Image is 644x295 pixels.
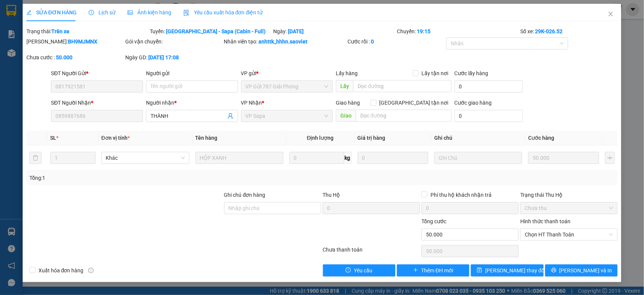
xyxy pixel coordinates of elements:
[89,9,115,15] span: Lịch sử
[551,267,556,273] span: printer
[246,81,329,92] span: VP Gửi 787 Giải Phóng
[600,4,621,25] button: Close
[68,39,97,45] b: BH9MJMNX
[56,54,72,60] b: 50.000
[455,80,523,93] input: Cước lấy hàng
[431,131,525,145] th: Ghi chú
[259,39,308,45] b: anhttk_hhhn.saoviet
[336,80,353,92] span: Lấy
[26,53,124,62] div: Chưa cước :
[51,99,143,107] div: SĐT Người Nhận
[106,152,185,164] span: Khác
[396,27,520,36] div: Chuyến:
[346,267,351,273] span: exclamation-circle
[471,264,543,276] button: save[PERSON_NAME] thay đổi
[455,100,492,106] label: Cước giao hàng
[421,266,453,275] span: Thêm ĐH mới
[417,28,430,34] b: 19:15
[149,27,272,36] div: Tuyến:
[358,135,386,141] span: Giá trị hàng
[427,191,495,199] span: Phí thu hộ khách nhận trả
[455,110,523,122] input: Cước giao hàng
[520,191,618,199] div: Trạng thái Thu Hộ
[183,9,263,15] span: Yêu cầu xuất hóa đơn điện tử
[559,266,612,275] span: [PERSON_NAME] và In
[336,110,356,122] span: Giao
[246,110,329,122] span: VP Sapa
[224,37,346,46] div: Nhân viên tạo:
[520,218,570,224] label: Hình thức thanh toán
[26,27,149,36] div: Trạng thái:
[528,152,599,164] input: 0
[455,70,489,76] label: Cước lấy hàng
[195,135,218,141] span: Tên hàng
[336,100,360,106] span: Giao hàng
[288,28,304,34] b: [DATE]
[227,113,234,119] span: user-add
[195,152,283,164] input: VD: Bàn, Ghế
[413,267,418,273] span: plus
[535,28,563,34] b: 29K-026.52
[146,99,238,107] div: Người nhận
[224,192,266,198] label: Ghi chú đơn hàng
[371,39,374,45] b: 0
[148,54,179,60] b: [DATE] 17:08
[434,152,522,164] input: Ghi Chú
[125,53,223,62] div: Ngày GD:
[525,229,613,240] span: Chọn HT Thanh Toán
[356,110,452,122] input: Dọc đường
[88,268,94,273] span: info-circle
[485,266,546,275] span: [PERSON_NAME] thay đổi
[336,70,358,76] span: Lấy hàng
[51,69,143,77] div: SĐT Người Gửi
[128,10,133,15] span: picture
[26,37,124,46] div: [PERSON_NAME]:
[344,152,352,164] span: kg
[89,10,94,15] span: clock-circle
[183,10,189,16] img: icon
[354,266,372,275] span: Yêu cầu
[241,69,333,77] div: VP gửi
[322,246,421,259] div: Chưa thanh toán
[377,99,452,107] span: [GEOGRAPHIC_DATA] tận nơi
[241,100,262,106] span: VP Nhận
[29,174,249,182] div: Tổng: 1
[50,135,56,141] span: SL
[146,69,238,77] div: Người gửi
[307,135,334,141] span: Định lượng
[525,202,613,214] span: Chưa thu
[125,37,223,46] div: Gói vận chuyển:
[421,218,446,224] span: Tổng cước
[166,28,266,34] b: [GEOGRAPHIC_DATA] - Sapa (Cabin - Full)
[528,135,554,141] span: Cước hàng
[353,80,452,92] input: Dọc đường
[545,264,618,276] button: printer[PERSON_NAME] và In
[35,266,87,275] span: Xuất hóa đơn hàng
[477,267,482,273] span: save
[29,152,41,164] button: delete
[347,37,445,46] div: Cước rồi :
[323,192,340,198] span: Thu Hộ
[323,264,395,276] button: exclamation-circleYêu cầu
[273,27,396,36] div: Ngày:
[419,69,452,77] span: Lấy tận nơi
[397,264,469,276] button: plusThêm ĐH mới
[224,202,321,214] input: Ghi chú đơn hàng
[605,152,615,164] button: plus
[128,9,171,15] span: Ảnh kiện hàng
[101,135,130,141] span: Đơn vị tính
[358,152,429,164] input: 0
[51,28,69,34] b: Trên xe
[608,11,614,17] span: close
[26,10,32,15] span: edit
[26,9,77,15] span: SỬA ĐƠN HÀNG
[520,27,618,36] div: Số xe:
